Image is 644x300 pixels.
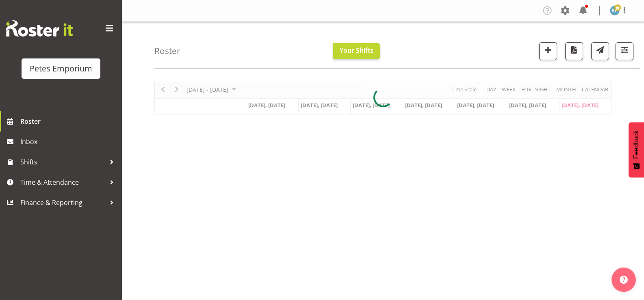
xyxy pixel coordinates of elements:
[20,136,118,148] span: Inbox
[629,122,644,177] button: Feedback - Show survey
[633,130,640,159] span: Feedback
[616,42,633,60] button: Filter Shifts
[20,115,118,127] span: Roster
[340,46,373,55] span: Your Shifts
[20,156,106,168] span: Shifts
[610,6,620,15] img: reina-puketapu721.jpg
[333,43,380,59] button: Your Shifts
[20,176,106,188] span: Time & Attendance
[6,20,73,37] img: Rosterit website logo
[539,42,557,60] button: Add a new shift
[20,196,106,209] span: Finance & Reporting
[620,276,628,284] img: help-xxl-2.png
[591,42,609,60] button: Send a list of all shifts for the selected filtered period to all rostered employees.
[154,46,180,56] h4: Roster
[30,63,92,75] div: Petes Emporium
[565,42,583,60] button: Download a PDF of the roster according to the set date range.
